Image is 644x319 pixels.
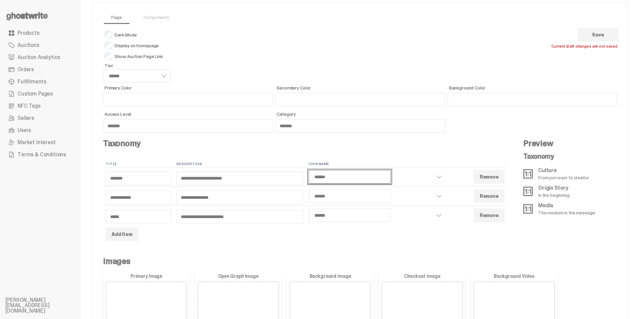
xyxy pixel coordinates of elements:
p: The medium is the message [538,210,595,215]
span: Custom Pages [18,91,53,97]
span: Show Auction Page Link [104,52,171,60]
a: Auction Analytics [5,51,76,63]
span: Dark Mode [104,31,171,39]
h4: Preview [523,139,606,148]
a: Orders [5,63,76,76]
input: Access Level [103,119,272,133]
a: NFC Tags [5,100,76,112]
a: Fulfillments [5,76,76,88]
span: Fulfillments [18,79,46,84]
h4: Images [103,257,617,265]
a: Market Interest [5,136,76,149]
label: Current draft changes are not saved. [551,44,618,48]
span: NFC Tags [18,103,41,109]
a: Auctions [5,39,76,51]
label: Background Image [290,273,371,279]
h4: Taxonomy [103,139,507,148]
label: Primary Image [106,273,187,279]
select: Tier [103,69,171,83]
span: Primary Color [104,85,272,90]
a: Components [138,10,174,24]
button: Remove [474,170,504,184]
p: In the beginning [538,193,570,197]
input: Primary Color [103,93,272,106]
span: Background Color [449,85,617,90]
span: Auctions [18,43,39,48]
input: Secondary Color [275,93,445,106]
p: Taxonomy [523,153,606,160]
input: Show Auction Page Link [104,52,113,60]
input: Dark Mode [104,31,113,39]
span: Products [18,30,40,36]
button: Remove [474,189,504,203]
button: Save [578,28,618,42]
span: Market Interest [18,140,56,145]
span: Orders [18,67,34,72]
p: Media [538,203,595,208]
a: Sellers [5,112,76,124]
span: Sellers [18,115,34,121]
a: Custom Pages [5,88,76,100]
input: Background Color [448,93,617,106]
span: Category [277,112,445,116]
p: Origin Story [538,185,570,191]
label: Checkout Image [382,273,463,279]
a: Page [106,10,127,24]
button: Add Item [106,228,138,241]
th: Title [103,161,174,167]
span: Display on Homepage [104,42,171,50]
input: Display on Homepage [104,42,113,50]
th: Icon Name [306,161,448,167]
a: Products [5,27,76,39]
p: From purveyor to creator [538,175,589,180]
span: Terms & Conditions [18,152,66,157]
button: Remove [474,209,504,222]
span: Access Level [104,112,272,116]
a: Terms & Conditions [5,149,76,161]
span: Users [18,128,31,133]
th: Description [174,161,306,167]
input: Category [275,119,445,133]
li: [PERSON_NAME][EMAIL_ADDRESS][DOMAIN_NAME] [5,297,87,314]
p: Culture [538,168,589,173]
label: Open Graph Image [198,273,279,279]
span: Tier [104,63,171,68]
span: Auction Analytics [18,55,60,60]
span: Secondary Color [277,85,445,90]
label: Background Video [474,273,555,279]
a: Users [5,124,76,136]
